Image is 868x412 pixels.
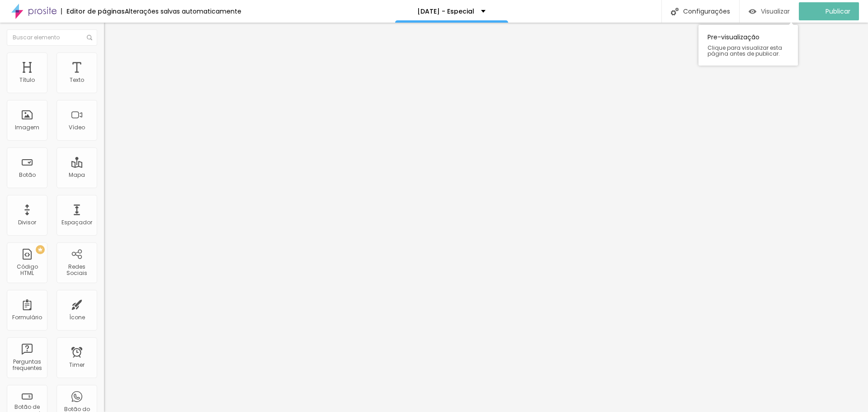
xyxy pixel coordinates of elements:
[125,8,241,14] div: Alterações salvas automaticamente
[69,172,85,178] div: Mapa
[417,8,474,14] p: [DATE] - Especial
[698,25,798,66] div: Pre-visualização
[19,172,36,178] div: Botão
[740,2,799,20] button: Visualizar
[15,124,39,131] div: Imagem
[9,359,45,372] div: Perguntas frequentes
[104,23,868,412] iframe: Editor
[826,8,850,15] span: Publicar
[69,362,85,368] div: Timer
[9,264,45,277] div: Código HTML
[708,45,789,57] span: Clique para visualizar esta página antes de publicar.
[18,219,36,226] div: Divisor
[70,77,84,83] div: Texto
[59,264,94,277] div: Redes Sociais
[12,314,42,321] div: Formulário
[671,8,679,15] img: Icone
[61,8,125,14] div: Editor de páginas
[7,29,97,46] input: Buscar elemento
[749,8,756,15] img: view-1.svg
[87,35,92,40] img: Icone
[69,124,85,131] div: Vídeo
[61,219,92,226] div: Espaçador
[19,77,35,83] div: Título
[69,314,85,321] div: Ícone
[761,8,790,15] span: Visualizar
[799,2,859,20] button: Publicar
